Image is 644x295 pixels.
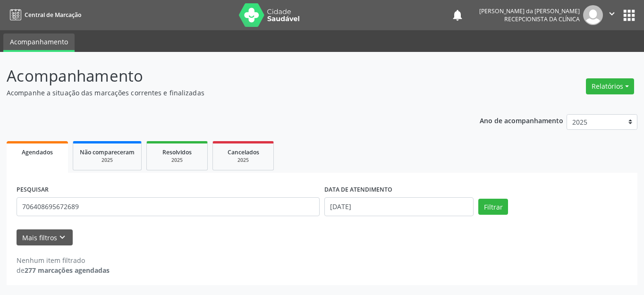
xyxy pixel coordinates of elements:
[17,265,110,275] div: de
[607,8,617,19] i: 
[17,183,49,197] label: PESQUISAR
[324,197,474,216] input: Selecione um intervalo
[153,157,201,164] div: 2025
[583,5,603,25] img: img
[22,148,53,156] span: Agendados
[504,15,580,23] span: Recepcionista da clínica
[220,157,267,164] div: 2025
[603,5,621,25] button: 
[17,197,320,216] input: Nome, CNS
[586,78,634,94] button: Relatórios
[621,7,637,24] button: apps
[57,232,68,243] i: keyboard_arrow_down
[25,266,110,275] strong: 277 marcações agendadas
[480,114,563,126] p: Ano de acompanhamento
[17,229,73,246] button: Mais filtroskeyboard_arrow_down
[478,199,508,215] button: Filtrar
[25,11,81,19] span: Central de Marcação
[3,34,75,52] a: Acompanhamento
[17,255,110,265] div: Nenhum item filtrado
[451,8,464,22] button: notifications
[7,64,448,88] p: Acompanhamento
[324,183,392,197] label: DATA DE ATENDIMENTO
[80,157,135,164] div: 2025
[228,148,259,156] span: Cancelados
[80,148,135,156] span: Não compareceram
[162,148,192,156] span: Resolvidos
[479,7,580,15] div: [PERSON_NAME] da [PERSON_NAME]
[7,88,448,98] p: Acompanhe a situação das marcações correntes e finalizadas
[7,7,81,23] a: Central de Marcação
